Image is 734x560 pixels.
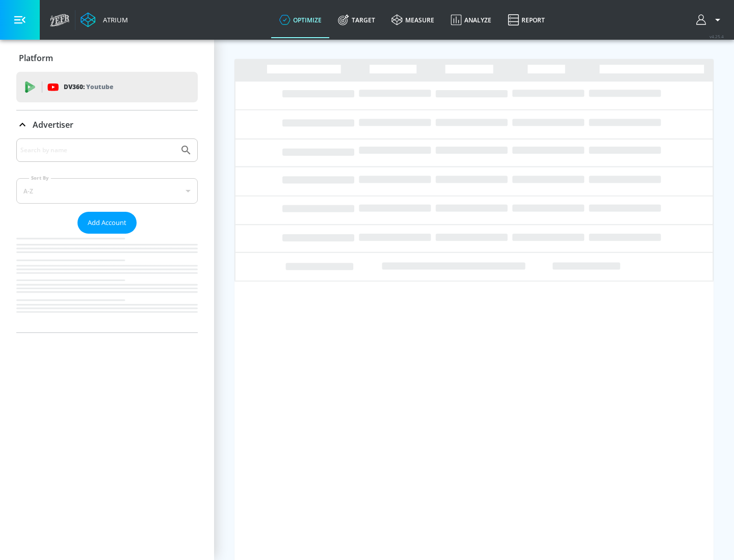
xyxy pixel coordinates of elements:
div: DV360: Youtube [16,72,198,102]
div: A-Z [16,178,198,204]
button: Add Account [77,212,137,234]
div: Platform [16,44,198,72]
a: Report [500,2,553,38]
a: Analyze [442,2,500,38]
div: Atrium [99,15,128,24]
p: Platform [19,52,53,64]
a: optimize [271,2,330,38]
a: measure [383,2,442,38]
span: v 4.25.4 [710,34,724,39]
nav: list of Advertiser [16,234,198,332]
a: Target [330,2,383,38]
p: Advertiser [33,119,73,130]
p: DV360: [64,81,113,93]
div: Advertiser [16,138,198,332]
a: Atrium [81,12,128,27]
input: Search by name [20,144,175,157]
p: Youtube [86,81,113,92]
div: Advertiser [16,110,198,139]
label: Sort By [29,175,51,181]
span: Add Account [88,217,126,229]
